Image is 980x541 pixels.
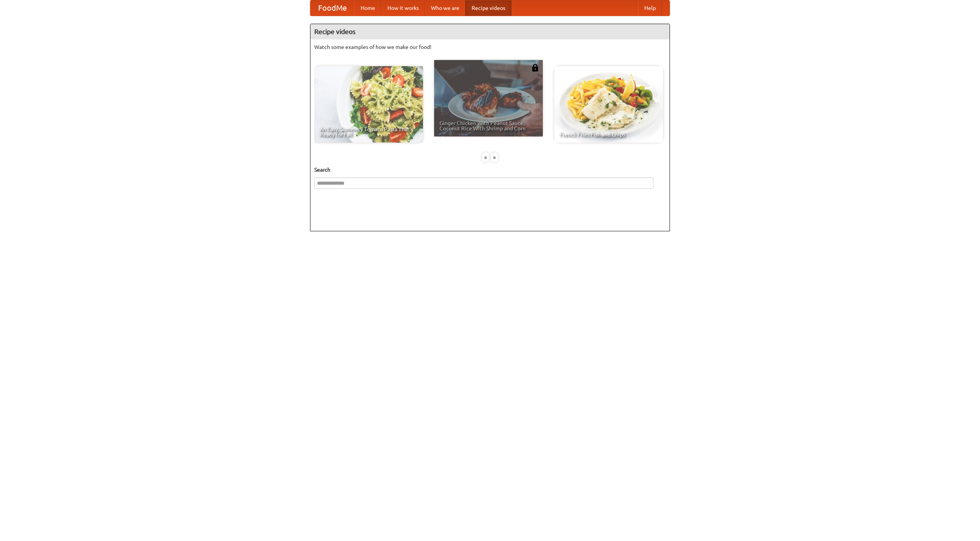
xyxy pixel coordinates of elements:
[314,43,666,51] p: Watch some examples of how we make our food!
[554,66,663,143] a: French Fries Fish and Chips
[465,0,511,16] a: Recipe videos
[560,132,658,137] span: French Fries Fish and Chips
[314,166,666,174] h5: Search
[381,0,425,16] a: How it works
[482,153,489,162] div: «
[320,127,418,137] span: An Easy, Summery Tomato Pasta That's Ready for Fall
[310,0,354,16] a: FoodMe
[354,0,381,16] a: Home
[314,66,423,143] a: An Easy, Summery Tomato Pasta That's Ready for Fall
[310,24,670,39] h4: Recipe videos
[491,153,498,162] div: »
[531,64,539,71] img: 483408.png
[425,0,465,16] a: Who we are
[638,0,662,16] a: Help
